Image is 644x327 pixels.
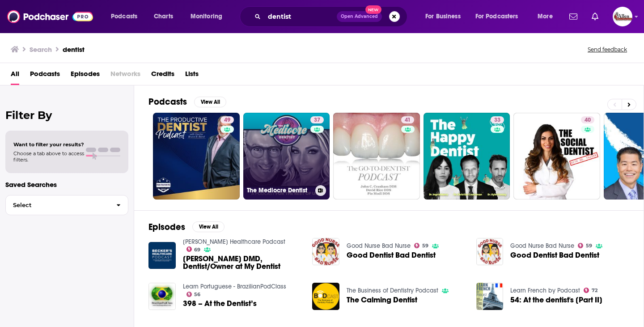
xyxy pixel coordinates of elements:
[153,113,240,200] a: 49
[341,14,378,19] span: Open Advanced
[192,221,225,232] button: View All
[581,116,594,123] a: 40
[71,67,100,85] a: Episodes
[183,255,302,270] a: Dr. George Kourakin DMD, Dentist/Owner at My Dentist
[13,141,84,148] span: Want to filter your results?
[5,195,128,215] button: Select
[224,116,230,125] span: 49
[194,293,200,297] span: 56
[347,251,436,259] a: Good Dentist Bad Dentist
[247,187,312,194] h3: The Mediocre Dentist
[312,238,339,265] a: Good Dentist Bad Dentist
[183,238,285,246] a: Becker’s Healthcare Podcast
[194,248,200,252] span: 69
[30,67,60,85] a: Podcasts
[183,255,302,270] span: [PERSON_NAME] DMD, Dentist/Owner at My Dentist
[148,9,178,24] a: Charts
[566,9,581,24] a: Show notifications dropdown
[538,10,553,23] span: More
[5,109,128,122] h2: Filter By
[154,10,173,23] span: Charts
[584,288,597,293] a: 72
[148,221,225,233] a: EpisodesView All
[510,242,574,250] a: Good Nurse Bad Nurse
[531,9,564,24] button: open menu
[183,283,286,290] a: Learn Portuguese - BrazilianPodClass
[613,7,632,26] span: Logged in as AllenMedia
[470,9,531,24] button: open menu
[578,243,592,248] a: 59
[191,10,222,23] span: Monitoring
[151,67,174,85] a: Credits
[6,202,109,208] span: Select
[592,289,597,293] span: 72
[494,116,500,125] span: 33
[312,283,339,310] img: The Calming Dentist
[585,46,630,53] button: Send feedback
[424,113,510,200] a: 33
[510,287,580,294] a: Learn French by Podcast
[425,10,461,23] span: For Business
[184,9,234,24] button: open menu
[148,221,185,233] h2: Episodes
[333,113,420,200] a: 41
[185,67,199,85] a: Lists
[414,243,428,248] a: 59
[7,8,93,25] img: Podchaser - Follow, Share and Rate Podcasts
[419,9,472,24] button: open menu
[11,67,19,85] a: All
[347,296,417,304] a: The Calming Dentist
[13,150,84,163] span: Choose a tab above to access filters.
[310,116,324,123] a: 37
[422,244,428,248] span: 59
[475,10,518,23] span: For Podcasters
[194,97,226,107] button: View All
[220,116,234,123] a: 49
[30,45,52,54] h3: Search
[347,242,411,250] a: Good Nurse Bad Nurse
[148,242,176,269] img: Dr. George Kourakin DMD, Dentist/Owner at My Dentist
[5,180,128,189] p: Saved Searches
[186,246,201,252] a: 69
[186,292,201,297] a: 56
[405,116,411,125] span: 41
[110,67,140,85] span: Networks
[347,287,438,294] a: The Business of Dentistry Podcast
[148,96,226,107] a: PodcastsView All
[476,283,504,310] img: 54: At the dentist's [Part II]
[510,251,599,259] a: Good Dentist Bad Dentist
[105,9,149,24] button: open menu
[510,296,602,304] span: 54: At the dentist's [Part II]
[248,6,416,27] div: Search podcasts, credits, & more...
[476,238,504,265] img: Good Dentist Bad Dentist
[401,116,414,123] a: 41
[148,96,187,107] h2: Podcasts
[365,5,381,14] span: New
[183,300,257,307] a: 398 – At the Dentist’s
[264,9,337,24] input: Search podcasts, credits, & more...
[585,116,591,125] span: 40
[148,283,176,310] img: 398 – At the Dentist’s
[613,7,632,26] img: User Profile
[243,113,330,200] a: 37The Mediocre Dentist
[337,11,382,22] button: Open AdvancedNew
[111,10,137,23] span: Podcasts
[491,116,504,123] a: 33
[588,9,602,24] a: Show notifications dropdown
[513,113,600,200] a: 40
